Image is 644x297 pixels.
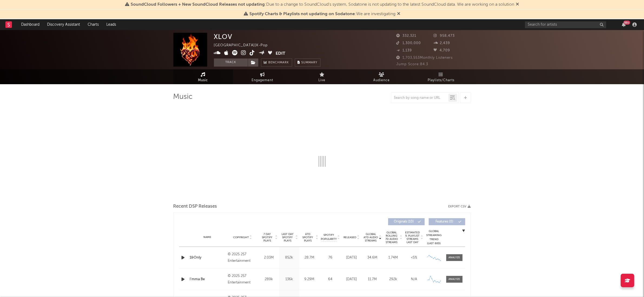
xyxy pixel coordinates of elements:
div: 64 [321,277,340,282]
div: 76 [321,255,340,260]
span: 1,139 [397,49,412,52]
span: Spotify Charts & Playlists not updating on Sodatone [249,12,355,16]
span: Audience [373,77,390,84]
div: © 2025 257 Entertainment [228,273,257,286]
div: [DATE] [343,255,361,260]
div: 289k [260,277,278,282]
span: 7 Day Spotify Plays [260,233,275,242]
span: 1,300,000 [397,41,421,45]
span: Benchmark [269,60,289,66]
span: Spotify Popularity [321,233,337,241]
span: : Due to a change to SoundCloud's system, Sodatone is not updating to the latest SoundCloud data.... [131,2,514,7]
button: Export CSV [448,205,471,208]
div: Name [190,235,225,239]
span: Global ATD Audio Streams [364,233,378,242]
span: 1,703,553 Monthly Listeners [397,56,453,60]
div: 852k [280,255,298,260]
div: 136k [280,277,298,282]
a: Discovery Assistant [43,19,84,30]
div: 28.7M [301,255,318,260]
button: 99+ [622,22,626,27]
div: Global Streaming Trend (Last 60D) [426,229,442,246]
button: Track [214,58,248,67]
button: Features(0) [429,218,465,225]
span: Music [198,77,208,84]
a: Audience [352,69,411,84]
a: Live [292,69,352,84]
div: <5% [405,255,423,260]
span: Jump Score: 84.3 [397,63,428,66]
div: 9.29M [301,277,318,282]
span: Global Rolling 7D Audio Streams [384,231,399,244]
span: 4,709 [434,49,450,52]
button: Originals(10) [388,218,425,225]
input: Search by song name or URL [391,96,448,100]
span: ATD Spotify Plays [301,233,315,242]
a: Benchmark [261,58,292,67]
div: 292k [384,277,402,282]
span: Dismiss [397,12,400,16]
div: 1.74M [384,255,402,260]
span: 2,439 [434,41,450,45]
span: Estimated % Playlist Streams Last Day [405,231,420,244]
div: [DATE] [343,277,361,282]
a: I'mma Be [190,277,225,282]
div: [GEOGRAPHIC_DATA] | K-Pop [214,42,274,49]
a: Playlists/Charts [411,69,471,84]
button: Summary [295,58,321,67]
span: Originals ( 10 ) [392,220,417,223]
span: 958,473 [434,34,455,38]
div: 34.6M [364,255,382,260]
a: Engagement [233,69,292,84]
a: 1&Only [190,255,225,260]
div: © 2025 257 Entertainment [228,251,257,264]
span: Released [344,236,356,239]
span: Recent DSP Releases [173,203,217,210]
span: Last Day Spotify Plays [280,233,295,242]
a: Leads [103,19,120,30]
div: N/A [405,277,423,282]
input: Search for artists [525,21,606,28]
div: 99 + [623,21,630,25]
span: Features ( 0 ) [432,220,457,223]
span: SoundCloud Followers + New SoundCloud Releases not updating [131,2,265,7]
span: Engagement [252,77,273,84]
span: : We are investigating [249,12,395,16]
a: Dashboard [17,19,43,30]
span: Dismiss [516,2,519,7]
div: 11.7M [364,277,382,282]
div: 2.03M [260,255,278,260]
button: Edit [276,50,285,57]
div: XLOV [214,33,233,41]
span: Copyright [233,236,249,239]
span: Playlists/Charts [428,77,454,84]
span: Live [319,77,326,84]
a: Charts [84,19,103,30]
span: 332,321 [397,34,417,38]
a: Music [173,69,233,84]
span: Summary [302,61,318,64]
